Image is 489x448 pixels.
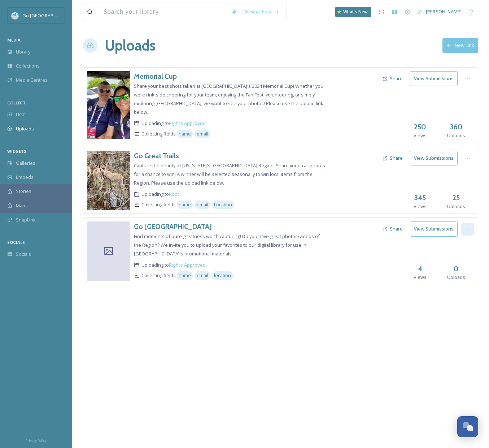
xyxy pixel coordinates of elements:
[16,63,40,69] span: Collections
[134,151,179,161] a: Go Great Trails
[214,272,231,279] span: location
[379,222,406,236] button: Share
[379,151,406,165] button: Share
[134,151,179,160] h3: Go Great Trails
[414,193,426,203] h3: 345
[335,7,371,17] a: What's New
[100,4,228,20] input: Search your library
[169,262,206,268] a: Rights Approved
[442,38,478,53] button: New Link
[16,174,34,181] span: Embeds
[141,120,206,127] span: Uploading to
[134,83,323,115] span: Share your best shots taken at [GEOGRAPHIC_DATA]'s 2024 Memorial Cup! Whether you were rink-side ...
[26,438,47,443] span: Privacy Policy
[7,37,21,43] span: MEDIA
[134,162,325,186] span: Capture the beauty of [US_STATE]'s [GEOGRAPHIC_DATA] Region! Share your trail photos for a chance...
[16,216,36,223] span: SnapLink
[105,35,156,56] a: Uploads
[179,272,191,279] span: name
[179,130,191,137] span: name
[134,72,177,81] h3: Memorial Cup
[241,5,283,19] a: View all files
[418,264,422,274] h3: 4
[12,12,19,19] img: GoGreatLogo_MISkies_RegionalTrails%20%281%29.png
[197,201,208,208] span: email
[447,132,465,139] span: Uploads
[410,221,461,236] a: View Submissions
[457,416,478,437] button: Open Chat
[414,274,427,281] span: Views
[134,222,212,231] h3: Go [GEOGRAPHIC_DATA]
[414,132,427,139] span: Views
[410,71,458,86] button: View Submissions
[447,203,465,210] span: Uploads
[197,272,208,279] span: email
[22,12,76,19] span: Go [GEOGRAPHIC_DATA]
[453,193,460,203] h3: 25
[7,240,25,245] span: SOCIALS
[414,203,427,210] span: Views
[16,160,35,167] span: Galleries
[26,436,47,444] a: Privacy Policy
[214,201,232,208] span: Location
[410,71,461,86] a: View Submissions
[141,201,176,208] span: Collecting fields
[16,111,26,118] span: UGC
[134,71,177,82] a: Memorial Cup
[426,8,462,15] span: [PERSON_NAME]
[16,77,48,83] span: Media Centres
[134,233,320,257] span: Find moments of pure greatness worth capturing! Do you have great photos/videos of the Region? We...
[87,151,130,210] img: b17b4354-342c-4a94-acba-6ecfcfc14896.jpg
[141,272,176,279] span: Collecting fields
[179,201,191,208] span: name
[450,122,463,132] h3: 360
[410,151,458,165] button: View Submissions
[410,221,458,236] button: View Submissions
[379,72,406,86] button: Share
[410,151,461,165] a: View Submissions
[141,262,206,268] span: Uploading to
[414,122,426,132] h3: 250
[141,130,176,137] span: Collecting fields
[454,264,459,274] h3: 0
[87,71,130,139] img: df622f9a-2241-4208-a256-603f67c0d443.jpg
[7,148,26,154] span: WIDGETS
[16,125,34,132] span: Uploads
[16,202,28,209] span: Maps
[16,48,30,55] span: Library
[447,274,465,281] span: Uploads
[141,191,179,198] span: Uploading to
[169,120,206,126] a: Rights Approved
[169,191,179,197] a: Root
[16,188,31,195] span: Stories
[134,221,212,232] a: Go [GEOGRAPHIC_DATA]
[197,130,208,137] span: email
[7,100,26,105] span: COLLECT
[414,5,465,19] a: [PERSON_NAME]
[16,251,31,258] span: Socials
